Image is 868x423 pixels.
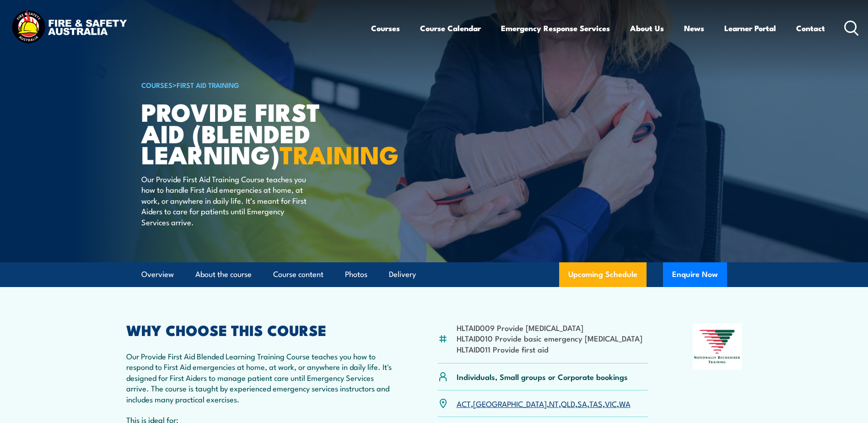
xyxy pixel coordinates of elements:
a: Courses [371,16,400,40]
li: HLTAID011 Provide first aid [457,344,642,354]
a: VIC [605,398,617,409]
a: About Us [630,16,664,40]
p: Our Provide First Aid Blended Learning Training Course teaches you how to respond to First Aid em... [126,351,394,404]
a: Delivery [389,262,416,287]
h2: WHY CHOOSE THIS COURSE [126,323,394,336]
p: Individuals, Small groups or Corporate bookings [457,371,628,382]
li: HLTAID009 Provide [MEDICAL_DATA] [457,322,642,333]
h6: > [141,79,367,90]
a: Course content [273,262,323,287]
a: Upcoming Schedule [559,262,647,287]
a: Photos [345,262,367,287]
a: Emergency Response Services [501,16,610,40]
a: TAS [589,398,603,409]
a: NT [549,398,559,409]
a: WA [619,398,631,409]
button: Enquire Now [663,262,727,287]
p: , , , , , , , [457,398,631,409]
a: First Aid Training [177,80,239,90]
img: Nationally Recognised Training logo. [693,323,742,370]
a: Overview [141,262,174,287]
a: About the course [195,262,252,287]
a: Course Calendar [420,16,481,40]
strong: TRAINING [280,135,399,173]
p: Our Provide First Aid Training Course teaches you how to handle First Aid emergencies at home, at... [141,174,308,227]
li: HLTAID010 Provide basic emergency [MEDICAL_DATA] [457,333,642,343]
a: [GEOGRAPHIC_DATA] [473,398,547,409]
a: COURSES [141,80,173,90]
a: News [684,16,704,40]
a: SA [577,398,587,409]
h1: Provide First Aid (Blended Learning) [141,101,367,165]
a: Contact [796,16,825,40]
a: QLD [561,398,575,409]
a: ACT [457,398,471,409]
a: Learner Portal [724,16,776,40]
